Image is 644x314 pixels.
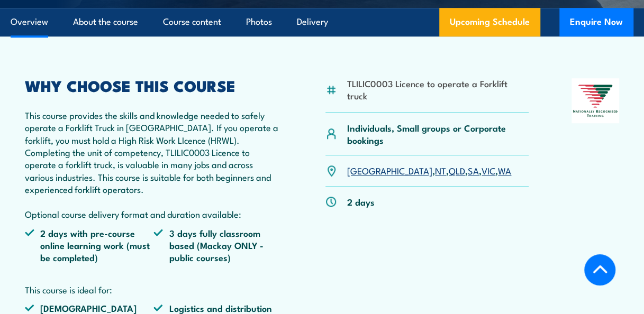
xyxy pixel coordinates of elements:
a: Course content [163,8,221,36]
a: Overview [11,8,48,36]
h2: WHY CHOOSE THIS COURSE [25,78,283,92]
a: Photos [246,8,272,36]
a: [GEOGRAPHIC_DATA] [347,164,432,177]
a: SA [468,164,479,177]
li: 3 days fully classroom based (Mackay ONLY - public courses) [153,227,282,264]
li: 2 days with pre-course online learning work (must be completed) [25,227,153,264]
img: Nationally Recognised Training logo. [572,78,619,123]
a: WA [498,164,511,177]
p: This course provides the skills and knowledge needed to safely operate a Forklift Truck in [GEOGR... [25,109,283,220]
a: Delivery [297,8,328,36]
p: Individuals, Small groups or Corporate bookings [347,122,528,146]
button: Enquire Now [559,8,633,36]
a: Upcoming Schedule [439,8,540,36]
p: , , , , , [347,164,511,177]
p: This course is ideal for: [25,283,283,295]
a: About the course [73,8,138,36]
a: VIC [482,164,495,177]
li: TLILIC0003 Licence to operate a Forklift truck [347,77,528,102]
a: NT [435,164,446,177]
p: 2 days [347,196,375,208]
a: QLD [449,164,465,177]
